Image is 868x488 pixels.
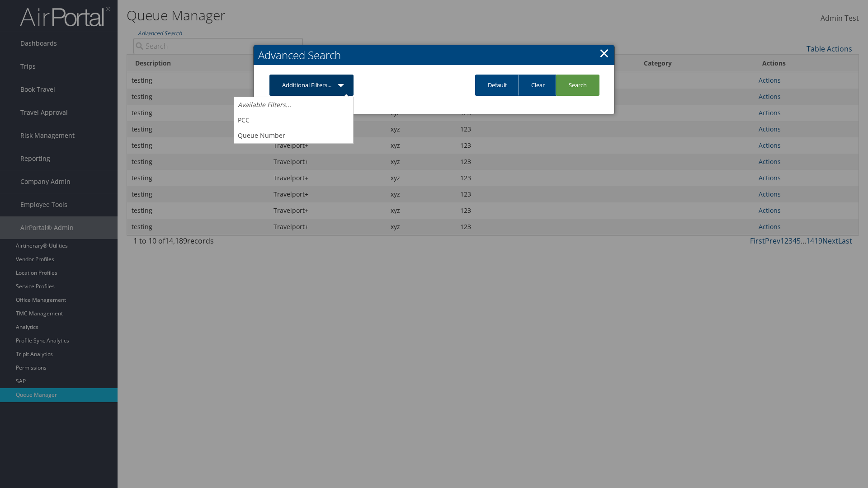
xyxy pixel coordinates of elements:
[234,113,353,128] a: PCC
[234,128,353,143] a: Queue Number
[556,75,599,96] a: Search
[269,75,354,96] a: Additional Filters...
[254,45,614,65] h2: Advanced Search
[475,75,520,96] a: Default
[599,44,609,62] a: Close
[238,100,291,109] i: Available Filters...
[518,75,557,96] a: Clear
